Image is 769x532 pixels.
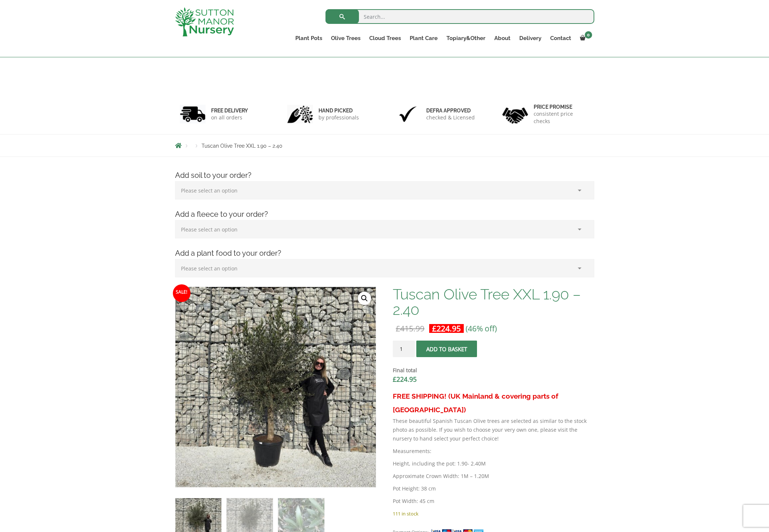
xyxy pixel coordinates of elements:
[442,33,490,43] a: Topiary&Other
[318,114,359,121] p: by professionals
[393,509,594,518] p: 111 in stock
[396,323,424,334] bdi: 415.99
[173,284,191,302] span: Sale!
[426,107,475,114] h6: Defra approved
[546,33,576,43] a: Contact
[170,248,600,259] h4: Add a plant food to your order?
[175,143,594,148] nav: Breadcrumbs
[287,105,313,123] img: 2.jpg
[180,105,206,123] img: 1.jpg
[175,287,376,487] img: Tuscan Olive Tree XXL 1.90 - 2.40 - us z
[466,323,497,334] span: (46% off)
[211,114,248,121] p: on all orders
[393,341,415,357] input: Product quantity
[502,103,528,125] img: 4.jpg
[393,375,417,384] bdi: 224.95
[432,323,437,334] span: £
[358,292,371,305] a: View full-screen image gallery
[393,459,594,468] p: Height, including the pot: 1.90- 2.40M
[393,484,594,493] p: Pot Height: 38 cm
[515,33,546,43] a: Delivery
[318,107,359,114] h6: hand picked
[170,170,600,181] h4: Add soil to your order?
[395,105,421,123] img: 3.jpg
[393,497,594,506] p: Pot Width: 45 cm
[393,389,594,417] h3: FREE SHIPPING! (UK Mainland & covering parts of [GEOGRAPHIC_DATA])
[393,375,396,384] span: £
[490,33,515,43] a: About
[576,33,594,43] a: 0
[585,31,592,39] span: 0
[393,366,594,375] dt: Final total
[211,107,248,114] h6: FREE DELIVERY
[365,33,405,43] a: Cloud Trees
[170,209,600,220] h4: Add a fleece to your order?
[393,447,594,456] p: Measurements:
[534,104,590,110] h6: Price promise
[393,417,594,443] p: These beautiful Spanish Tuscan Olive trees are selected as similar to the stock photo as possible...
[325,9,594,24] input: Search...
[396,323,400,334] span: £
[416,341,477,357] button: Add to basket
[327,33,365,43] a: Olive Trees
[175,7,234,36] img: logo
[291,33,327,43] a: Plant Pots
[426,114,475,121] p: checked & Licensed
[202,143,282,149] span: Tuscan Olive Tree XXL 1.90 – 2.40
[393,287,594,317] h1: Tuscan Olive Tree XXL 1.90 – 2.40
[393,472,594,481] p: Approximate Crown Width: 1M – 1.20M
[534,110,590,125] p: consistent price checks
[432,323,461,334] bdi: 224.95
[405,33,442,43] a: Plant Care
